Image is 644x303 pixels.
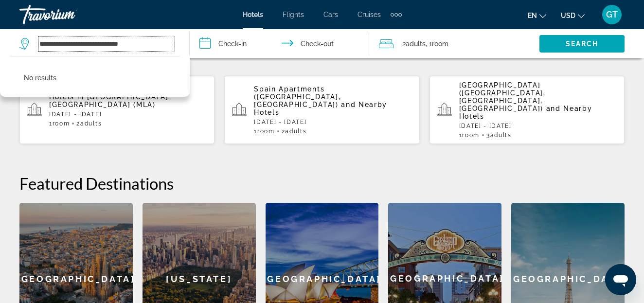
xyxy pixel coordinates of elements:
[528,8,546,22] button: Change language
[254,119,411,125] p: [DATE] - [DATE]
[257,128,275,135] span: Room
[561,8,585,22] button: Change currency
[76,120,102,127] span: 2
[490,132,512,139] span: Adults
[459,132,480,139] span: 1
[254,128,274,135] span: 1
[282,128,307,135] span: 2
[24,71,56,85] p: No results
[432,40,448,48] span: Room
[561,12,575,19] span: USD
[599,4,625,25] button: User Menu
[358,11,381,18] a: Cruises
[254,101,387,116] span: and Nearby Hotels
[53,120,70,127] span: Room
[243,11,263,18] a: Hotels
[80,120,102,127] span: Adults
[406,40,426,48] span: Adults
[402,37,426,51] span: 2
[285,128,306,135] span: Adults
[19,174,625,193] h2: Featured Destinations
[190,29,370,58] button: Check in and out dates
[323,11,338,18] a: Cars
[224,75,419,144] button: Spain Apartments ([GEOGRAPHIC_DATA], [GEOGRAPHIC_DATA]) and Nearby Hotels[DATE] - [DATE]1Room2Adults
[369,29,539,58] button: Travelers: 2 adults, 0 children
[19,2,117,27] a: Travorium
[606,10,618,19] span: GT
[566,40,599,48] span: Search
[486,132,512,139] span: 3
[49,111,207,118] p: [DATE] - [DATE]
[459,81,546,112] span: [GEOGRAPHIC_DATA] ([GEOGRAPHIC_DATA], [GEOGRAPHIC_DATA], [GEOGRAPHIC_DATA])
[426,37,448,51] span: , 1
[391,7,402,22] button: Extra navigation items
[539,35,625,53] button: Search
[462,132,480,139] span: Room
[19,75,215,144] button: Hotels in [GEOGRAPHIC_DATA], [GEOGRAPHIC_DATA] (MLA)[DATE] - [DATE]1Room2Adults
[283,11,304,18] a: Flights
[49,93,171,108] span: [GEOGRAPHIC_DATA], [GEOGRAPHIC_DATA] (MLA)
[459,105,592,120] span: and Nearby Hotels
[254,85,340,108] span: Spain Apartments ([GEOGRAPHIC_DATA], [GEOGRAPHIC_DATA])
[49,93,84,101] span: Hotels in
[528,12,537,19] span: en
[459,123,617,129] p: [DATE] - [DATE]
[429,75,625,144] button: [GEOGRAPHIC_DATA] ([GEOGRAPHIC_DATA], [GEOGRAPHIC_DATA], [GEOGRAPHIC_DATA]) and Nearby Hotels[DAT...
[49,120,70,127] span: 1
[605,264,636,295] iframe: Button to launch messaging window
